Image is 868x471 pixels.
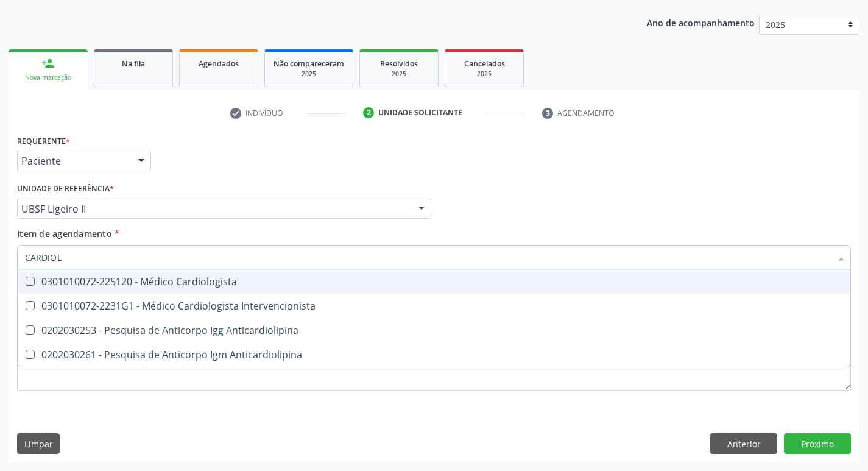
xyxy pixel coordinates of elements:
[363,107,374,118] div: 2
[21,203,406,215] span: UBSF Ligeiro II
[369,69,429,79] div: 2025
[25,301,843,311] div: 0301010072-2231G1 - Médico Cardiologista Intervencionista
[21,155,126,167] span: Paciente
[199,58,239,69] span: Agendados
[17,180,114,199] label: Unidade de referência
[122,58,145,69] span: Na fila
[647,15,755,30] p: Ano de acompanhamento
[464,58,505,69] span: Cancelados
[17,132,70,151] label: Requerente
[273,69,344,79] div: 2025
[710,433,777,454] button: Anterior
[454,69,515,79] div: 2025
[380,58,418,69] span: Resolvidos
[25,350,843,359] div: 0202030261 - Pesquisa de Anticorpo Igm Anticardiolipina
[17,73,79,82] div: Nova marcação
[784,433,851,454] button: Próximo
[273,58,344,69] span: Não compareceram
[25,277,843,286] div: 0301010072-225120 - Médico Cardiologista
[17,228,112,239] span: Item de agendamento
[25,325,843,335] div: 0202030253 - Pesquisa de Anticorpo Igg Anticardiolipina
[25,245,831,269] input: Buscar por procedimentos
[41,57,55,70] div: person_add
[378,107,462,118] div: Unidade solicitante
